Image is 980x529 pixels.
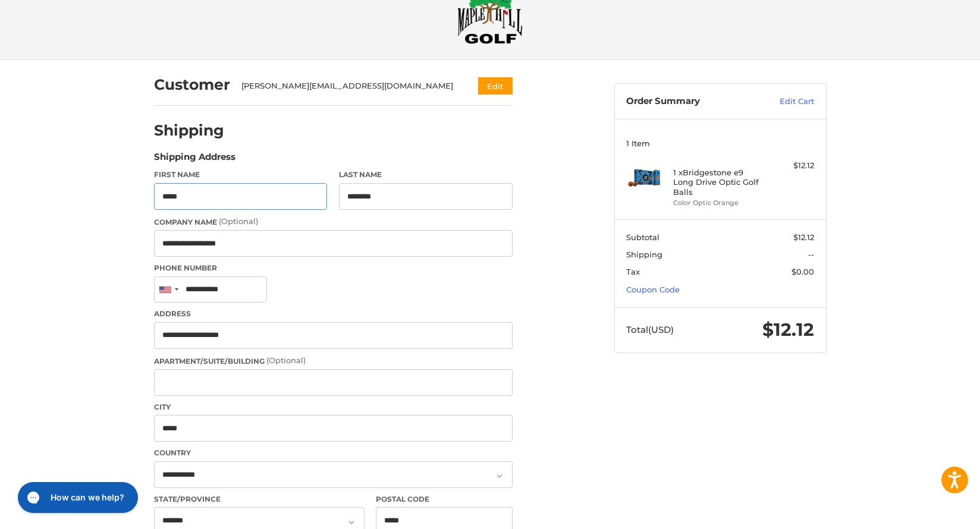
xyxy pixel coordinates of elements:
[339,169,513,180] label: Last Name
[626,324,674,335] span: Total (USD)
[626,232,659,242] span: Subtotal
[626,96,754,108] h3: Order Summary
[767,160,814,172] div: $12.12
[808,250,814,259] span: --
[155,277,182,303] div: United States: +1
[673,168,764,197] h4: 1 x Bridgestone e9 Long Drive Optic Golf Balls
[793,232,814,242] span: $12.12
[154,263,513,273] label: Phone Number
[754,96,814,108] a: Edit Cart
[154,169,328,180] label: First Name
[762,319,814,341] span: $12.12
[626,285,680,294] a: Coupon Code
[154,494,365,505] label: State/Province
[154,402,513,413] label: City
[12,478,142,517] iframe: Gorgias live chat messenger
[673,198,764,208] li: Color Optic Orange
[154,75,230,94] h2: Customer
[154,121,224,140] h2: Shipping
[626,138,814,148] h3: 1 Item
[154,216,513,228] label: Company Name
[241,80,455,92] div: [PERSON_NAME][EMAIL_ADDRESS][DOMAIN_NAME]
[791,267,814,276] span: $0.00
[626,267,640,276] span: Tax
[626,250,662,259] span: Shipping
[266,355,306,365] small: (Optional)
[376,494,513,505] label: Postal Code
[154,448,513,458] label: Country
[219,216,258,226] small: (Optional)
[154,308,513,319] label: Address
[478,77,513,95] button: Edit
[154,355,513,367] label: Apartment/Suite/Building
[154,150,235,169] legend: Shipping Address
